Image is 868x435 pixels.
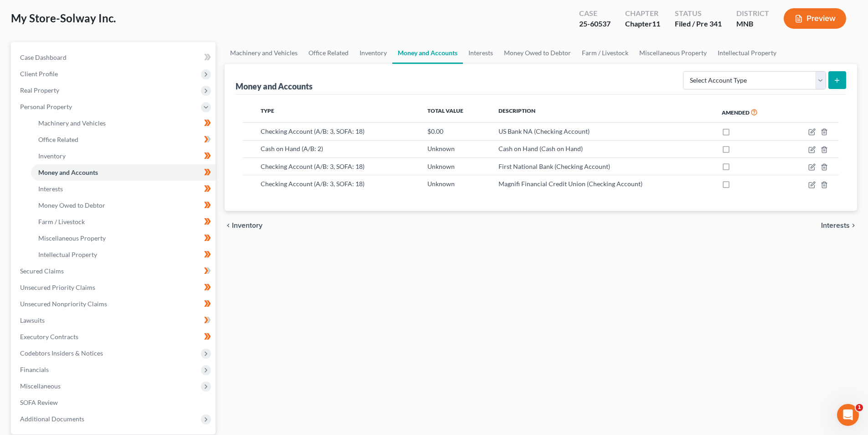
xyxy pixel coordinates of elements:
[13,279,216,296] a: Unsecured Priority Claims
[38,185,63,193] span: Interests
[427,127,443,135] span: $0.00
[576,42,634,64] a: Farm / Livestock
[31,164,216,181] a: Money and Accounts
[31,181,216,197] a: Interests
[736,8,769,19] div: District
[38,201,105,209] span: Money Owed to Debtor
[579,19,611,29] div: 25-60537
[20,300,107,308] span: Unsecured Nonpriority Claims
[11,11,116,25] span: My Store-Solway Inc.
[579,8,611,19] div: Case
[261,107,274,114] span: Type
[498,107,535,114] span: Description
[20,103,72,110] span: Personal Property
[31,197,216,214] a: Money Owed to Debtor
[625,8,660,19] div: Chapter
[354,42,392,64] a: Inventory
[31,148,216,164] a: Inventory
[20,415,84,423] span: Additional Documents
[784,8,846,29] button: Preview
[13,312,216,329] a: Lawsuits
[736,19,769,29] div: MNB
[427,145,455,152] span: Unknown
[13,49,216,66] a: Case Dashboard
[392,42,463,64] a: Money and Accounts
[38,251,97,258] span: Intellectual Property
[821,222,857,229] button: Interests chevron_right
[20,398,58,406] span: SOFA Review
[427,107,463,114] span: Total Value
[31,115,216,131] a: Machinery and Vehicles
[625,19,660,29] div: Chapter
[20,382,61,390] span: Miscellaneous
[232,222,262,229] span: Inventory
[712,42,782,64] a: Intellectual Property
[38,218,85,225] span: Farm / Livestock
[13,394,216,411] a: SOFA Review
[225,42,303,64] a: Machinery and Vehicles
[31,131,216,148] a: Office Related
[13,263,216,279] a: Secured Claims
[31,246,216,263] a: Intellectual Property
[38,119,106,127] span: Machinery and Vehicles
[13,329,216,345] a: Executory Contracts
[20,70,58,78] span: Client Profile
[31,214,216,230] a: Farm / Livestock
[225,222,262,229] button: chevron_left Inventory
[427,180,455,188] span: Unknown
[303,42,354,64] a: Office Related
[20,283,95,291] span: Unsecured Priority Claims
[20,53,67,61] span: Case Dashboard
[821,222,850,229] span: Interests
[498,180,642,188] span: Magnifi Financial Credit Union (Checking Account)
[652,19,660,28] span: 11
[261,127,365,135] span: Checking Account (A/B: 3, SOFA: 18)
[498,127,590,135] span: US Bank NA (Checking Account)
[31,230,216,246] a: Miscellaneous Property
[13,296,216,312] a: Unsecured Nonpriority Claims
[856,404,863,411] span: 1
[427,162,455,170] span: Unknown
[225,222,232,229] i: chevron_left
[837,404,859,426] iframe: Intercom live chat
[20,333,78,341] span: Executory Contracts
[20,366,49,373] span: Financials
[634,42,712,64] a: Miscellaneous Property
[38,168,98,176] span: Money and Accounts
[498,162,610,170] span: First National Bank (Checking Account)
[722,109,750,116] span: Amended
[20,86,59,94] span: Real Property
[498,145,583,152] span: Cash on Hand (Cash on Hand)
[675,19,722,29] div: Filed / Pre 341
[675,8,722,19] div: Status
[38,152,66,160] span: Inventory
[261,180,365,188] span: Checking Account (A/B: 3, SOFA: 18)
[850,222,857,229] i: chevron_right
[20,349,103,357] span: Codebtors Insiders & Notices
[38,234,106,242] span: Miscellaneous Property
[498,42,576,64] a: Money Owed to Debtor
[20,316,45,324] span: Lawsuits
[261,162,365,170] span: Checking Account (A/B: 3, SOFA: 18)
[38,136,78,143] span: Office Related
[261,145,323,152] span: Cash on Hand (A/B: 2)
[20,267,64,275] span: Secured Claims
[463,42,498,64] a: Interests
[236,81,313,92] div: Money and Accounts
